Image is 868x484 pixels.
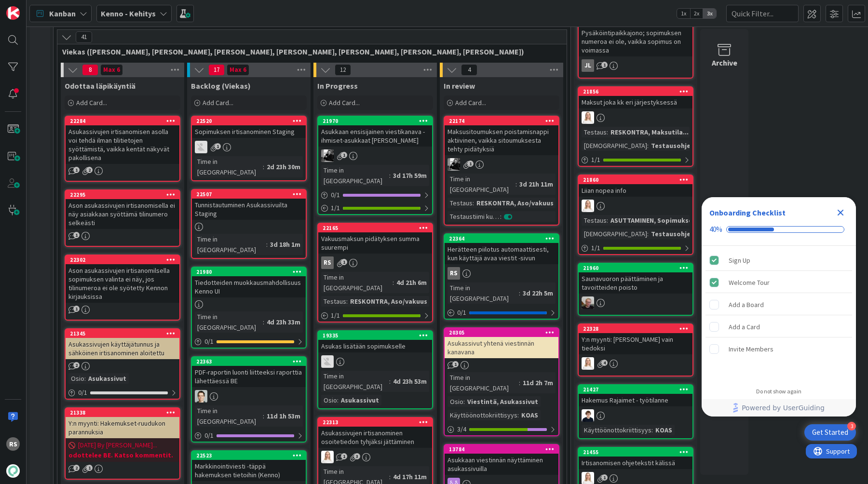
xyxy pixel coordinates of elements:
div: RESKONTRA, Aso/vakuus [474,198,556,208]
span: 8 [82,64,98,76]
img: KM [321,149,334,162]
span: 1 [341,152,347,158]
span: 1 [341,259,347,265]
a: 22520Sopimuksen irtisanominen StagingTHTime in [GEOGRAPHIC_DATA]:2d 23h 30m [191,116,307,181]
div: 40% [709,225,722,234]
div: [DEMOGRAPHIC_DATA] [582,140,647,151]
div: 0/1 [318,189,432,201]
div: Markkinointiviesti -täppä hakemuksen tietoihin (Kenno) [192,460,306,481]
div: 22165Vakuusmaksun pidätyksen summa suurempi [318,224,432,254]
div: Tiedotteiden muokkausmahdollisuus Kenno UI [192,276,306,297]
span: 1 [73,232,80,238]
div: Add a Card [729,321,760,333]
div: 21860 [583,176,692,183]
span: 0 / 1 [331,190,340,200]
div: Sign Up is complete. [705,250,852,271]
div: Asukas lisätään sopimukselle [318,340,432,352]
div: TT [192,390,306,403]
div: MT [579,409,692,422]
div: 22523 [196,452,306,459]
div: Add a Card is incomplete. [705,316,852,337]
div: SL [579,111,692,124]
div: Testausohjeet... [649,140,706,151]
span: : [647,229,649,239]
div: Invite Members is incomplete. [705,338,852,360]
div: Time in [GEOGRAPHIC_DATA] [321,371,389,392]
a: 22302Ason asukassivujen irtisanomilsella sopimuksen valinta ei näy, jos tilinumeroa ei ole syötet... [65,255,180,321]
div: Time in [GEOGRAPHIC_DATA] [321,165,389,186]
b: Kenno - Kehitys [101,9,156,18]
div: 22313 [323,419,432,426]
div: Open Get Started checklist, remaining modules: 3 [804,424,856,441]
div: Testaus [321,296,346,307]
div: Time in [GEOGRAPHIC_DATA] [448,372,519,393]
div: Welcome Tour [729,277,770,288]
div: RESKONTRA, Aso/vakuus [348,296,430,307]
div: Time in [GEOGRAPHIC_DATA] [195,311,263,333]
div: Vakuusmaksun pidätyksen summa suurempi [318,232,432,254]
a: 22165Vakuusmaksun pidätyksen summa suurempiRSTime in [GEOGRAPHIC_DATA]:4d 21h 6mTestaus:RESKONTRA... [317,223,433,323]
a: 20305Asukassivut yhtenä viestinnän kanavanaTime in [GEOGRAPHIC_DATA]:11d 2h 7mOsio:Viestintä, Asu... [444,327,559,436]
div: Y:n myynti: [PERSON_NAME] vain tiedoksi [579,333,692,354]
span: 0 / 1 [457,308,466,318]
img: SL [582,111,594,124]
div: Herätteen piilotus automaattisesti, kun käyttäjä avaa viestit -sivun [445,243,558,264]
div: 4d 23h 33m [264,317,303,327]
a: 21856Maksut joka kk eri järjestyksessäSLTestaus:RESKONTRA, Maksutila...[DEMOGRAPHIC_DATA]:Testaus... [578,86,693,167]
div: Hakemus Rajaimet - työtilanne [579,394,692,406]
div: Ason asukassivujen irtisanomisella ei näy asiakkaan syöttämä tilinumero selkeästi [66,199,179,229]
div: 22328Y:n myynti: [PERSON_NAME] vain tiedoksi [579,324,692,354]
div: 22328 [579,324,692,333]
span: 1 / 1 [591,243,600,253]
span: Kanban [49,8,76,19]
div: 21345 [66,329,179,338]
div: Asukkaan viestinnän näyttäminen asukassivuilla [445,454,558,475]
div: Y:n myynti: Hakemukset-ruudukon parannuksia [66,417,179,438]
div: 21960Saunavuoron päättäminen ja tavoitteiden poisto [579,264,692,294]
div: 21860Liian nopea info [579,175,692,197]
span: Add Card... [329,98,360,107]
a: 19335Asukas lisätään sopimukselleTHTime in [GEOGRAPHIC_DATA]:4d 23h 53mOsio:Asukassivut [317,330,433,409]
div: 11d 2h 7m [520,377,556,388]
span: 3 / 4 [457,424,466,434]
div: 22520 [196,118,306,124]
div: Time in [GEOGRAPHIC_DATA] [195,234,266,255]
input: Quick Filter... [726,5,799,22]
span: : [607,127,608,137]
div: 21980Tiedotteiden muokkausmahdollisuus Kenno UI [192,268,306,297]
div: Checklist Container [702,197,856,417]
span: : [346,296,348,307]
div: Viestintä, Asukassivut [465,396,541,407]
div: 22363PDF-raportin luonti liitteeksi raporttia lähettäessä BE [192,357,306,387]
div: 0/1 [192,336,306,348]
span: 1x [677,9,690,18]
div: Sopimuksen irtisanominen Staging [192,125,306,138]
div: 1/1 [579,242,692,254]
span: : [263,317,264,327]
div: 22364Herätteen piilotus automaattisesti, kun käyttäjä avaa viestit -sivun [445,234,558,264]
div: Pysäköintipaikkajono; sopimuksen numeroa ei ole, vaikka sopimus on voimassa [579,27,692,56]
div: 4d 21h 6m [394,277,429,288]
div: Käyttöönottokriittisyys [582,425,651,435]
div: Invite Members [729,343,773,355]
div: 22507 [196,191,306,198]
div: KOAS [653,425,675,435]
div: 22295 [66,190,179,199]
a: 22507Tunnistautuminen Asukassivuilta StagingTime in [GEOGRAPHIC_DATA]:3d 18h 1m [191,189,307,259]
div: Time in [GEOGRAPHIC_DATA] [448,174,515,195]
span: 1 [73,167,80,173]
span: 1 [601,62,608,68]
span: : [389,170,391,181]
div: Asukassivut [86,373,129,384]
span: : [515,179,517,189]
div: 21960 [579,264,692,272]
div: 21455 [583,449,692,456]
div: 21960 [583,265,692,271]
div: Maksut joka kk eri järjestyksessä [579,96,692,108]
span: : [84,373,86,384]
img: Visit kanbanzone.com [6,6,20,20]
div: 21856Maksut joka kk eri järjestyksessä [579,87,692,108]
div: 1/1 [318,309,432,322]
a: 21970Asukkaan ensisijainen viestikanava - ihmiset-asukkaat [PERSON_NAME]KMTime in [GEOGRAPHIC_DAT... [317,116,433,215]
div: Testaus [582,215,607,226]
